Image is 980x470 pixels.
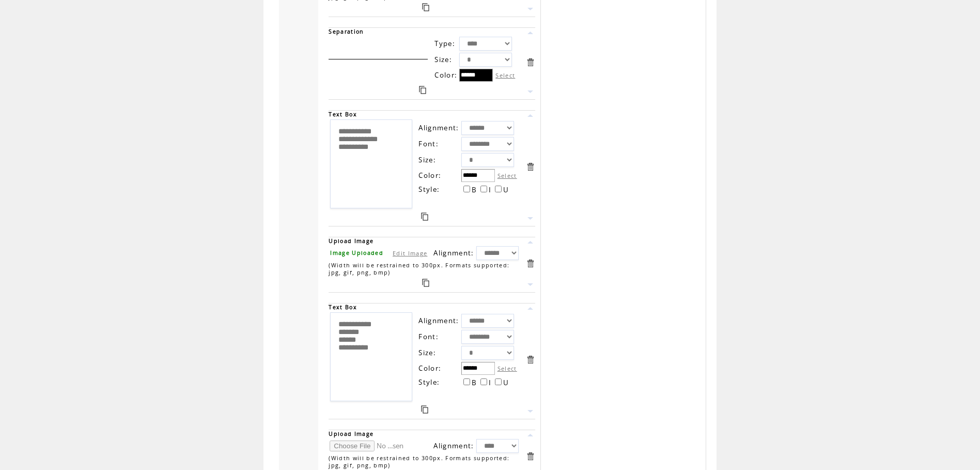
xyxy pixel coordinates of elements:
label: Select [497,365,517,372]
span: I [489,185,491,194]
a: Delete this item [525,355,535,365]
span: Upload Image [329,430,374,437]
span: Type: [434,39,455,48]
label: Select [495,71,515,79]
a: Move this item down [525,87,535,97]
a: Move this item up [525,304,535,313]
span: Text Box [329,111,357,118]
a: Duplicate this item [422,279,429,287]
span: B [472,185,477,194]
span: U [503,378,509,387]
span: B [472,378,477,387]
a: Delete this item [525,57,535,67]
span: (Width will be restrained to 300px. Formats supported: jpg, gif, png, bmp) [329,454,509,469]
span: I [489,378,491,387]
span: Image Uploaded [330,249,383,256]
span: Color: [434,70,457,80]
span: Size: [418,348,436,357]
span: Alignment: [418,316,459,325]
span: Color: [418,363,441,373]
span: Text Box [329,304,357,311]
span: Style: [418,377,440,387]
a: Move this item up [525,28,535,38]
a: Duplicate this item [421,405,428,414]
a: Move this item down [525,214,535,223]
a: Delete this item [525,259,535,268]
span: Alignment: [433,441,474,450]
a: Move this item down [525,4,535,14]
a: Duplicate this item [422,3,429,11]
span: (Width will be restrained to 300px. Formats supported: jpg, gif, png, bmp) [329,262,509,276]
a: Edit Image [393,249,427,257]
span: Alignment: [418,123,459,132]
a: Move this item down [525,406,535,416]
span: Font: [418,332,439,341]
a: Duplicate this item [421,213,428,221]
span: Alignment: [433,248,474,257]
span: Size: [418,155,436,164]
span: U [503,185,509,194]
span: Size: [434,55,452,64]
span: Font: [418,139,439,148]
a: Delete this item [525,162,535,172]
a: Move this item up [525,111,535,120]
span: Upload Image [329,237,374,245]
a: Delete this item [525,451,535,461]
span: Style: [418,185,440,194]
a: Move this item up [525,237,535,247]
label: Select [497,172,517,179]
a: Move this item up [525,430,535,440]
a: Move this item down [525,280,535,290]
span: Separation [329,28,364,35]
span: Color: [418,171,441,180]
a: Duplicate this item [419,86,426,94]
